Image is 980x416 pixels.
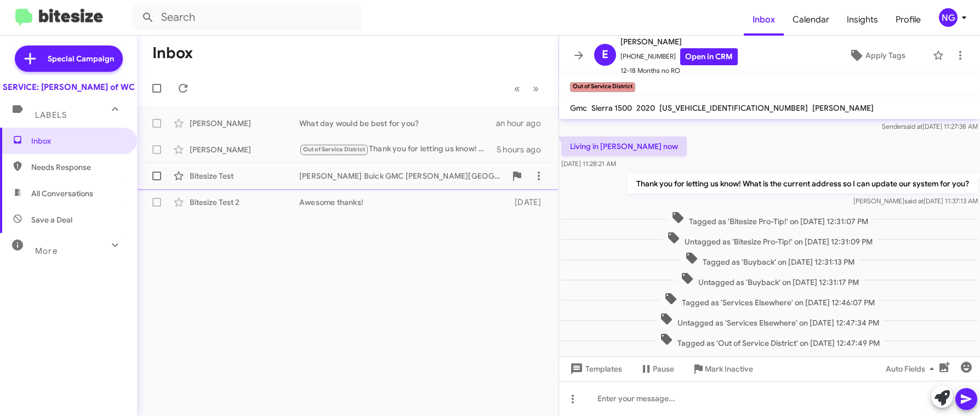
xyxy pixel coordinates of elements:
[877,359,947,379] button: Auto Fields
[514,82,520,95] span: «
[511,197,550,208] div: [DATE]
[152,44,193,62] h1: Inbox
[653,359,674,379] span: Pause
[631,359,683,379] button: Pause
[559,359,631,379] button: Templates
[299,118,496,129] div: What day would be best for you?
[620,65,738,76] span: 12-18 Months no RO
[656,312,884,328] span: Untagged as 'Services Elsewhere' on [DATE] 12:47:34 PM
[31,162,124,173] span: Needs Response
[303,146,366,153] span: Out of Service District
[904,197,924,205] span: said at
[299,170,506,181] div: [PERSON_NAME] Buick GMC [PERSON_NAME][GEOGRAPHIC_DATA]
[561,136,687,156] p: Living in [PERSON_NAME] now
[570,103,587,113] span: Gmc
[568,359,622,379] span: Templates
[561,159,616,168] span: [DATE] 11:28:21 AM
[570,82,635,92] small: Out of Service District
[663,231,877,247] span: Untagged as 'Bitesize Pro-Tip!' on [DATE] 12:31:09 PM
[533,82,539,95] span: »
[681,252,859,267] span: Tagged as 'Buyback' on [DATE] 12:31:13 PM
[683,359,762,379] button: Mark Inactive
[496,118,550,129] div: an hour ago
[35,110,67,120] span: Labels
[930,8,968,27] button: NG
[744,4,784,36] a: Inbox
[526,77,545,100] button: Next
[133,4,363,31] input: Search
[865,45,905,65] span: Apply Tags
[656,333,884,349] span: Tagged as 'Out of Service District' on [DATE] 12:47:49 PM
[628,174,978,193] p: Thank you for letting us know! What is the current address so I can update our system for you?
[497,144,550,155] div: 5 hours ago
[659,103,808,113] span: [US_VEHICLE_IDENTIFICATION_NUMBER]
[939,8,958,27] div: NG
[508,77,545,100] nav: Page navigation example
[812,103,874,113] span: [PERSON_NAME]
[784,4,838,36] a: Calendar
[299,197,511,208] div: Awesome thanks!
[508,77,527,100] button: Previous
[31,188,93,199] span: All Conversations
[667,211,873,227] span: Tagged as 'Bitesize Pro-Tip!' on [DATE] 12:31:07 PM
[826,45,927,65] button: Apply Tags
[853,197,978,205] span: [PERSON_NAME] [DATE] 11:37:13 AM
[886,359,938,379] span: Auto Fields
[636,103,655,113] span: 2020
[882,122,978,130] span: Sender [DATE] 11:27:38 AM
[620,48,738,65] span: [PHONE_NUMBER]
[903,122,922,130] span: said at
[31,135,124,146] span: Inbox
[35,246,58,256] span: More
[676,272,863,288] span: Untagged as 'Buyback' on [DATE] 12:31:17 PM
[660,292,879,308] span: Tagged as 'Services Elsewhere' on [DATE] 12:46:07 PM
[3,82,135,93] div: SERVICE: [PERSON_NAME] of WC
[190,118,299,129] div: [PERSON_NAME]
[620,35,738,48] span: [PERSON_NAME]
[705,359,753,379] span: Mark Inactive
[299,143,497,156] div: Thank you for letting us know! What is the current address so I can update our system for you?
[602,46,608,64] span: E
[680,48,738,65] a: Open in CRM
[190,144,299,155] div: [PERSON_NAME]
[190,170,299,181] div: Bitesize Test
[838,4,887,36] a: Insights
[591,103,632,113] span: Sierra 1500
[31,214,72,225] span: Save a Deal
[48,53,114,64] span: Special Campaign
[15,45,123,72] a: Special Campaign
[190,197,299,208] div: Bitesize Test 2
[887,4,930,36] a: Profile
